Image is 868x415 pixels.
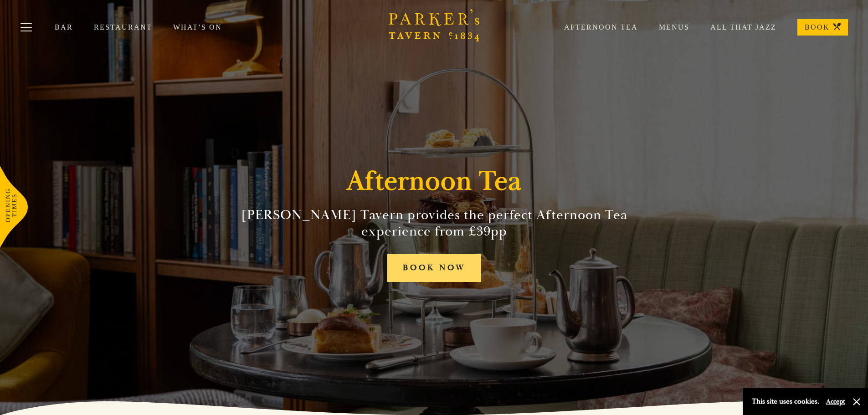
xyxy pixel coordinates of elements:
[826,397,845,406] button: Accept
[226,207,642,240] h2: [PERSON_NAME] Tavern provides the perfect Afternoon Tea experience from £39pp
[347,165,522,198] h1: Afternoon Tea
[387,254,481,282] a: BOOK NOW
[852,397,861,406] button: Close and accept
[752,395,819,408] p: This site uses cookies.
